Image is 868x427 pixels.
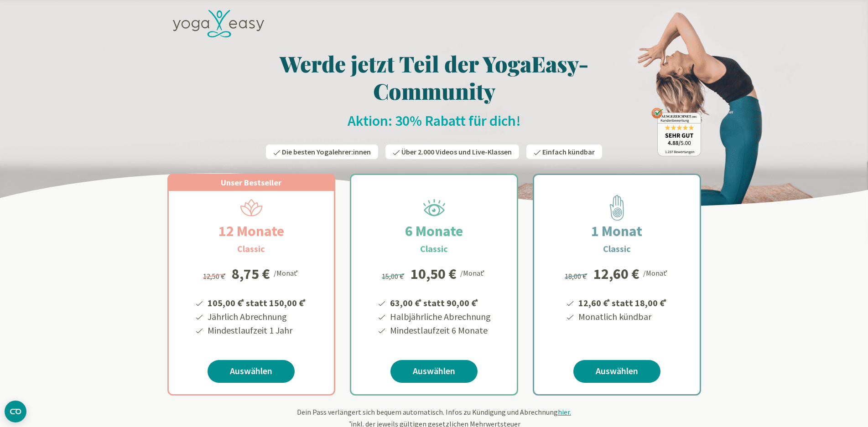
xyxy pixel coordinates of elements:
span: Über 2.000 Videos und Live-Klassen [401,147,512,156]
h1: Werde jetzt Teil der YogaEasy-Community [167,50,701,104]
h3: Classic [237,242,265,256]
div: 8,75 € [232,267,270,281]
div: /Monat [460,267,486,278]
li: 105,00 € statt 150,00 € [206,294,307,310]
h2: Aktion: 30% Rabatt für dich! [167,112,701,130]
img: ausgezeichnet_badge.png [651,108,701,156]
span: hier. [558,407,571,417]
div: 10,50 € [411,267,457,281]
div: /Monat [274,267,300,278]
a: Auswählen [208,360,295,383]
span: 18,00 € [565,272,589,281]
li: Mindestlaufzeit 6 Monate [389,324,491,337]
div: 12,60 € [593,267,639,281]
span: 12,50 € [203,272,227,281]
span: Einfach kündbar [542,147,595,156]
li: Monatlich kündbar [577,310,668,324]
li: Jährlich Abrechnung [206,310,307,324]
a: Auswählen [390,360,478,383]
span: Unser Bestseller [221,177,281,188]
span: Die besten Yogalehrer:innen [282,147,371,156]
h2: 12 Monate [197,220,306,242]
li: 12,60 € statt 18,00 € [577,294,668,310]
button: CMP-Widget öffnen [5,401,26,422]
h3: Classic [603,242,631,256]
a: Auswählen [573,360,660,383]
div: /Monat [643,267,669,278]
li: Mindestlaufzeit 1 Jahr [206,324,307,337]
li: Halbjährliche Abrechnung [389,310,491,324]
h2: 1 Monat [569,220,664,242]
li: 63,00 € statt 90,00 € [389,294,491,310]
span: 15,00 € [382,272,406,281]
h3: Classic [420,242,448,256]
h2: 6 Monate [383,220,485,242]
